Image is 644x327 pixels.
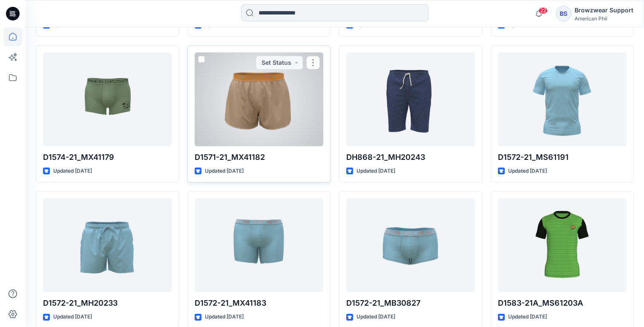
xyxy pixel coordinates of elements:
p: Updated [DATE] [356,167,395,176]
a: D1583-21A_MS61203A [498,198,627,292]
p: D1572-21_MX41183 [195,297,323,309]
a: D1572-21_MS61191 [498,52,627,146]
div: BS [556,6,571,21]
a: DH868-21_MH20243 [346,52,475,146]
p: Updated [DATE] [356,313,395,321]
a: D1572-21_MB30827 [346,198,475,292]
p: Updated [DATE] [205,167,244,176]
p: Updated [DATE] [205,313,244,321]
p: D1572-21_MH20233 [43,297,172,309]
a: D1572-21_MX41183 [195,198,323,292]
p: D1572-21_MB30827 [346,297,475,309]
div: Browzwear Support [575,5,633,15]
p: D1583-21A_MS61203A [498,297,627,309]
p: Updated [DATE] [508,313,547,321]
p: D1574-21_MX41179 [43,151,172,163]
a: D1574-21_MX41179 [43,52,172,146]
p: DH868-21_MH20243 [346,151,475,163]
p: D1571-21_MX41182 [195,151,323,163]
a: D1571-21_MX41182 [195,52,323,146]
span: 22 [538,7,548,14]
p: Updated [DATE] [508,167,547,176]
p: D1572-21_MS61191 [498,151,627,163]
a: D1572-21_MH20233 [43,198,172,292]
div: American Phil [575,15,633,22]
p: Updated [DATE] [53,313,92,321]
p: Updated [DATE] [53,167,92,176]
